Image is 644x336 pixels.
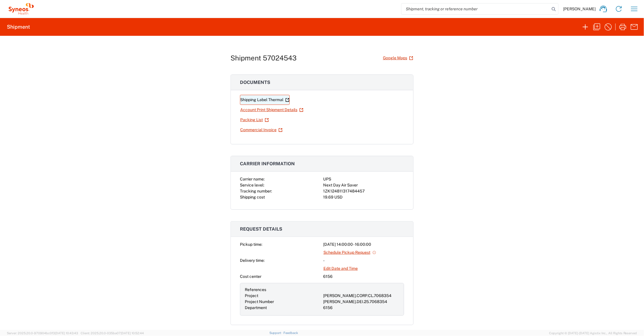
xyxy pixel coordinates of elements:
[240,189,272,193] span: Tracking number:
[323,264,358,274] a: Edit Date and Time
[81,331,144,335] span: Client: 2025.20.0-035ba07
[549,331,637,336] span: Copyright © [DATE]-[DATE] Agistix Inc., All Rights Reserved
[121,331,144,335] span: [DATE] 10:52:44
[323,293,399,299] div: [PERSON_NAME].CORP.CL.7068354
[269,331,284,335] a: Support
[240,177,265,181] span: Carrier name:
[240,195,265,199] span: Shipping cost
[7,23,30,30] h2: Shipment
[323,258,404,264] div: -
[240,274,261,279] span: Cost center
[323,188,404,194] div: 1ZK124811317484457
[245,287,266,292] span: References
[283,331,298,335] a: Feedback
[240,161,295,166] span: Carrier information
[240,95,290,105] a: Shipping Label Thermal
[563,6,596,11] span: [PERSON_NAME]
[323,274,404,280] div: 6156
[323,299,399,305] div: [PERSON_NAME].DEI.25.7068354
[401,3,550,14] input: Shipment, tracking or reference number
[240,125,283,135] a: Commercial Invoice
[323,247,377,258] a: Schedule Pickup Request
[323,241,404,247] div: [DATE] 14:00:00 - 16:00:00
[323,194,404,200] div: 19.69 USD
[323,182,404,188] div: Next Day Air Saver
[240,105,304,115] a: Account Print Shipment Details
[245,305,321,311] div: Department
[240,242,262,247] span: Pickup time:
[240,183,264,187] span: Service level:
[383,53,414,63] a: Google Maps
[240,226,282,232] span: Request details
[245,293,321,299] div: Project
[55,331,78,335] span: [DATE] 10:43:43
[323,176,404,182] div: UPS
[240,115,269,125] a: Packing List
[323,305,399,311] div: 6156
[240,258,265,263] span: Delivery time:
[230,54,297,62] h1: Shipment 57024543
[7,331,78,335] span: Server: 2025.20.0-970904bc0f3
[240,80,270,85] span: Documents
[245,299,321,305] div: Project Number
